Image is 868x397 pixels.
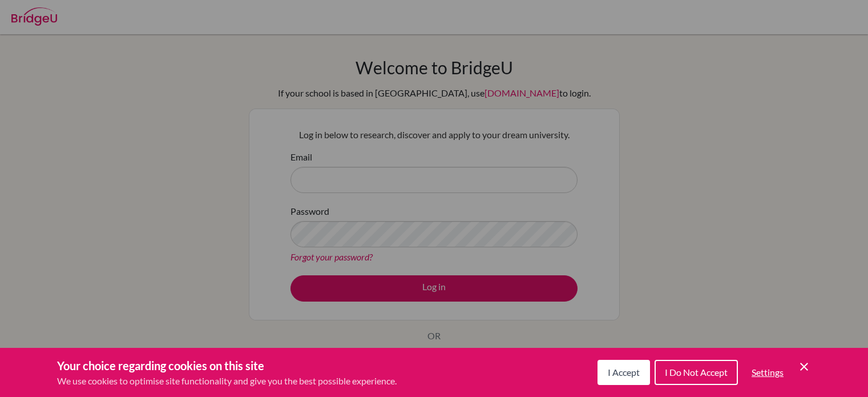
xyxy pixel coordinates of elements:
[665,367,728,378] span: I Do Not Accept
[752,367,784,378] span: Settings
[655,360,738,385] button: I Do Not Accept
[57,357,397,374] h3: Your choice regarding cookies on this site
[608,367,640,378] span: I Accept
[742,361,793,384] button: Settings
[797,360,811,374] button: Save and close
[597,360,650,385] button: I Accept
[57,374,397,388] p: We use cookies to optimise site functionality and give you the best possible experience.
